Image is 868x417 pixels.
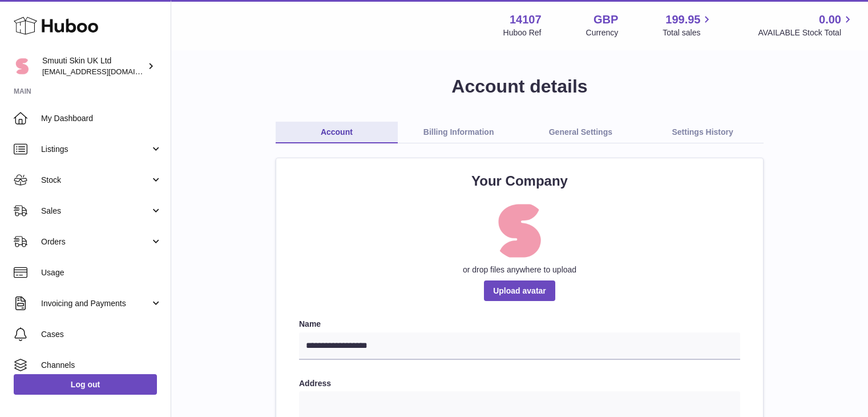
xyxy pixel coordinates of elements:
[41,113,162,124] span: My Dashboard
[665,12,700,27] span: 199.95
[299,172,740,190] h2: Your Company
[41,267,162,278] span: Usage
[398,122,520,143] a: Billing Information
[41,298,150,309] span: Invoicing and Payments
[641,122,764,143] a: Settings History
[484,280,555,301] span: Upload avatar
[41,175,150,186] span: Stock
[41,360,162,371] span: Channels
[41,329,162,340] span: Cases
[14,374,157,395] a: Log out
[510,12,542,27] strong: 14107
[14,58,31,75] img: Paivi.korvela@gmail.com
[491,202,548,259] img: pmax-logo-square-simple.png
[299,319,740,330] label: Name
[42,55,145,77] div: Smuuti Skin UK Ltd
[42,67,168,76] span: [EMAIL_ADDRESS][DOMAIN_NAME]
[594,12,618,27] strong: GBP
[189,74,850,99] h1: Account details
[819,12,841,27] span: 0.00
[586,27,619,38] div: Currency
[758,12,854,38] a: 0.00 AVAILABLE Stock Total
[758,27,854,38] span: AVAILABLE Stock Total
[299,264,740,275] div: or drop files anywhere to upload
[520,122,642,143] a: General Settings
[41,236,150,247] span: Orders
[41,144,150,155] span: Listings
[663,27,713,38] span: Total sales
[41,206,150,216] span: Sales
[663,12,713,38] a: 199.95 Total sales
[503,27,542,38] div: Huboo Ref
[276,122,398,143] a: Account
[299,378,740,389] label: Address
